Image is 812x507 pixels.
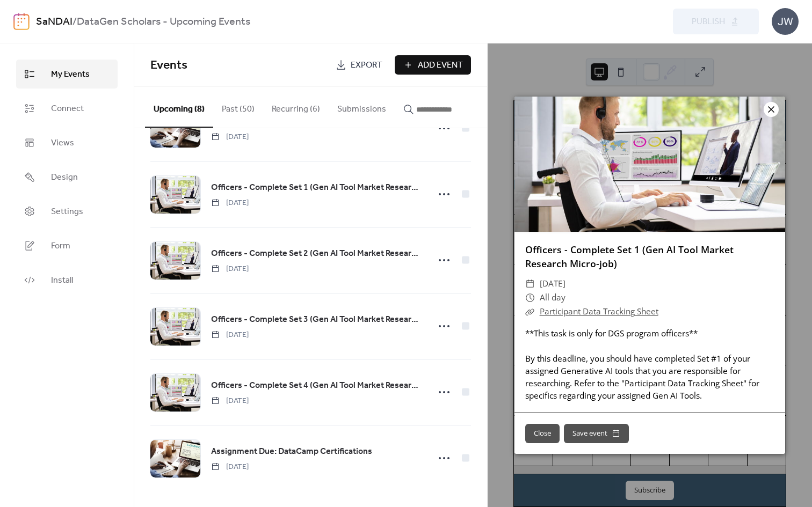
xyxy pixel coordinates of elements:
a: My Events [16,60,118,89]
span: Officers - Complete Set 1 (Gen AI Tool Market Research Micro-job) [211,181,423,194]
span: Add Event [418,59,463,72]
a: Connect [16,94,118,123]
a: Participant Data Tracking Sheet [540,306,658,317]
span: All day [540,291,565,305]
a: Officers - Complete Set 3 (Gen AI Tool Market Research Micro-job) [211,313,423,327]
span: [DATE] [211,197,249,209]
div: ​ [525,277,535,291]
span: Form [51,240,70,253]
a: Officers - Complete Set 1 (Gen AI Tool Market Research Micro-job) [211,181,423,195]
a: Officers - Complete Set 2 (Gen AI Tool Market Research Micro-job) [211,247,423,261]
a: Export [328,55,390,75]
span: [DATE] [211,263,249,275]
span: [DATE] [211,329,249,341]
button: Past (50) [213,87,263,127]
span: My Events [51,68,90,81]
div: JW [772,8,799,35]
span: Events [150,54,187,77]
a: Design [16,163,118,192]
span: Settings [51,205,83,218]
span: Install [51,274,73,287]
a: SaNDAI [36,12,73,32]
button: Add Event [395,55,471,75]
a: Views [16,128,118,157]
div: ​ [525,291,535,305]
span: [DATE] [540,277,565,291]
div: ​ [525,305,535,319]
span: Officers - Complete Set 4 (Gen AI Tool Market Research Micro-job) [211,379,423,392]
span: Connect [51,102,84,115]
span: Officers - Complete Set 3 (Gen AI Tool Market Research Micro-job) [211,313,423,326]
b: / [73,12,77,32]
b: DataGen Scholars - Upcoming Events [77,12,250,32]
button: Submissions [329,87,395,127]
button: Upcoming (8) [145,87,213,128]
a: Install [16,266,118,295]
button: Close [525,424,560,443]
span: Views [51,137,74,150]
div: **This task is only for DGS program officers** By this deadline, you should have completed Set #1... [514,327,785,402]
span: Assignment Due: DataCamp Certifications [211,445,372,458]
a: Settings [16,197,118,226]
a: Officers - Complete Set 4 (Gen AI Tool Market Research Micro-job) [211,379,423,393]
span: [DATE] [211,395,249,407]
span: Design [51,171,78,184]
span: [DATE] [211,131,249,143]
button: Recurring (6) [263,87,329,127]
a: Assignment Due: DataCamp Certifications [211,445,372,459]
img: logo [13,13,30,30]
button: Save event [564,424,629,443]
span: Export [351,59,382,72]
a: Officers - Complete Set 1 (Gen AI Tool Market Research Micro-job) [525,243,734,270]
span: [DATE] [211,461,249,473]
span: Officers - Complete Set 2 (Gen AI Tool Market Research Micro-job) [211,247,423,260]
a: Form [16,231,118,260]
